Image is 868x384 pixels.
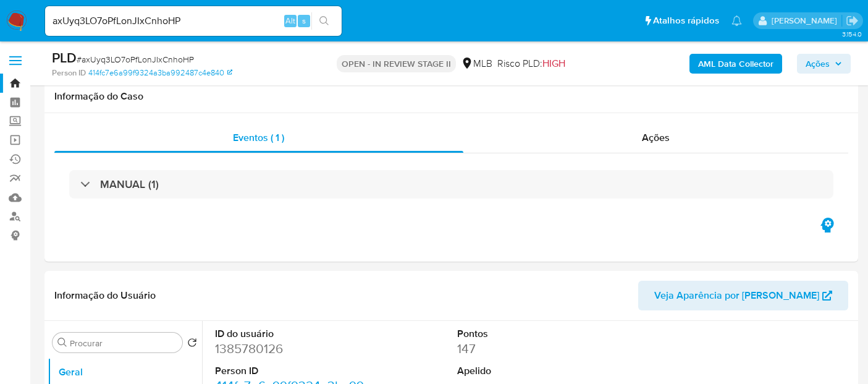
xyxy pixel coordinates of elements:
div: MANUAL (1) [69,170,833,198]
p: OPEN - IN REVIEW STAGE II [337,55,456,72]
input: Procurar [70,338,177,349]
button: Retornar ao pedido padrão [187,338,197,351]
span: Veja Aparência por [PERSON_NAME] [654,281,819,310]
b: AML Data Collector [698,54,773,74]
button: Procurar [57,338,67,348]
dt: Apelido [457,364,607,378]
button: Veja Aparência por [PERSON_NAME] [638,281,848,310]
input: Pesquise usuários ou casos... [45,13,342,29]
dd: 1385780126 [215,340,364,357]
p: erico.trevizan@mercadopago.com.br [772,15,841,27]
span: Alt [285,15,295,27]
div: MLB [461,57,492,70]
span: Ações [806,54,830,74]
a: Notificações [731,15,742,26]
span: Eventos ( 1 ) [233,130,284,145]
span: s [302,15,306,27]
span: Ações [642,130,670,145]
h1: Informação do Usuário [54,289,156,302]
dt: Pontos [457,327,607,341]
span: Atalhos rápidos [653,14,719,27]
a: 414fc7e6a99f9324a3ba992487c4e840 [88,67,232,79]
dt: ID do usuário [215,327,364,341]
dt: Person ID [215,364,364,378]
dd: 147 [457,340,607,357]
span: Risco PLD: [497,57,565,70]
button: Ações [797,54,851,74]
b: PLD [52,48,77,67]
h3: MANUAL (1) [100,177,159,191]
h1: Informação do Caso [54,90,848,103]
b: Person ID [52,67,86,79]
button: AML Data Collector [689,54,782,74]
button: search-icon [311,12,337,30]
a: Sair [846,14,859,27]
span: # axUyq3LO7oPfLonJIxCnhoHP [77,53,194,66]
span: HIGH [542,56,565,70]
